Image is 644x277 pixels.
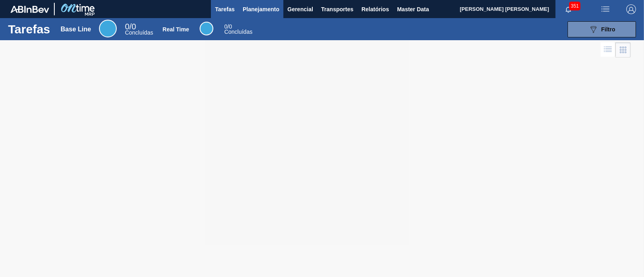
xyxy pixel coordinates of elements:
[125,23,153,35] div: Base Line
[287,4,313,14] span: Gerencial
[397,4,429,14] span: Master Data
[224,23,232,30] span: / 0
[224,24,252,35] div: Real Time
[61,26,91,33] div: Base Line
[569,2,580,10] span: 351
[601,4,610,14] img: userActions
[99,20,117,37] div: Base Line
[321,4,353,14] span: Transportes
[243,4,279,14] span: Planejamento
[224,23,227,30] span: 0
[8,25,50,34] h1: Tarefas
[224,29,252,35] span: Concluídas
[10,6,49,13] img: TNhmsLtSVTkK8tSr43FrP2fwEKptu5GPRR3wAAAABJRU5ErkJggg==
[163,26,189,33] div: Real Time
[626,4,636,14] img: Logout
[215,4,235,14] span: Tarefas
[125,22,136,31] span: / 0
[125,22,129,31] span: 0
[555,4,581,15] button: Notificações
[200,22,213,35] div: Real Time
[601,26,615,33] span: Filtro
[568,21,636,37] button: Filtro
[125,29,153,36] span: Concluídas
[361,4,389,14] span: Relatórios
